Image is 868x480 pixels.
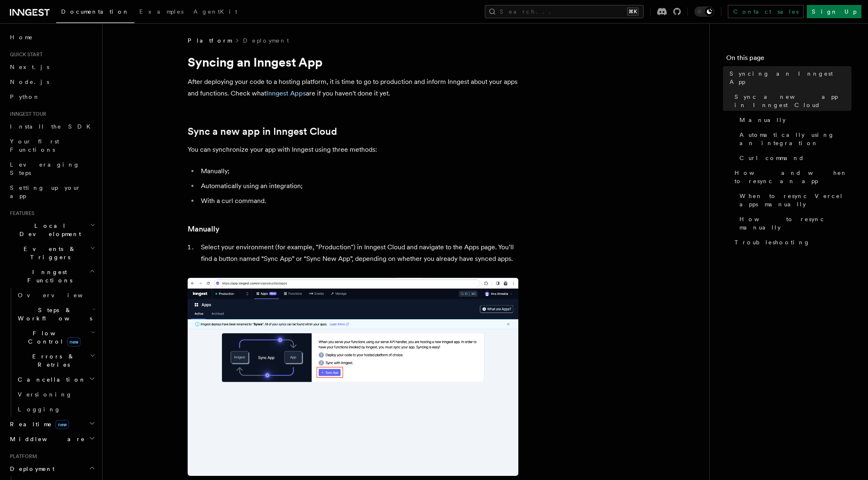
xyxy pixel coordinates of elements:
a: Leveraging Steps [7,157,97,180]
kbd: ⌘K [627,7,639,16]
button: Events & Triggers [7,241,97,265]
span: When to resync Vercel apps manually [739,192,851,208]
button: Errors & Retries [14,349,97,372]
a: Curl command [736,150,851,165]
span: Manually [739,116,786,124]
span: Leveraging Steps [10,161,80,176]
span: Events & Triggers [7,245,90,261]
span: Your first Functions [10,138,59,153]
a: Deployment [243,36,289,45]
span: Middleware [7,435,85,443]
a: Python [7,89,97,104]
a: Overview [14,288,97,303]
a: Your first Functions [7,134,97,157]
a: Home [7,30,97,45]
a: Manually [736,112,851,127]
span: Syncing an Inngest App [730,69,851,86]
button: Steps & Workflows [14,303,97,326]
span: Setting up your app [10,184,81,199]
span: Features [7,210,34,217]
span: Install the SDK [10,123,95,130]
a: Syncing an Inngest App [726,66,851,89]
span: Realtime [7,420,69,428]
li: Manually; [198,165,518,177]
li: Automatically using an integration; [198,180,518,192]
a: How to resync manually [736,212,851,235]
span: new [67,337,81,346]
button: Cancellation [14,372,97,387]
span: Sync a new app in Inngest Cloud [734,93,851,109]
span: Steps & Workflows [14,306,92,322]
button: Flow Controlnew [14,326,97,349]
span: Flow Control [14,329,91,346]
a: Contact sales [728,5,804,18]
button: Realtimenew [7,417,97,432]
span: Platform [188,36,231,45]
a: Versioning [14,387,97,402]
p: You can synchronize your app with Inngest using three methods: [188,144,518,155]
a: Documentation [56,2,134,23]
button: Local Development [7,218,97,241]
span: Next.js [10,64,49,70]
span: Platform [7,453,37,460]
span: Node.js [10,79,49,85]
div: Inngest Functions [7,288,97,417]
a: Sync a new app in Inngest Cloud [731,89,851,112]
button: Toggle dark mode [694,7,714,17]
a: Setting up your app [7,180,97,203]
li: Select your environment (for example, "Production") in Inngest Cloud and navigate to the Apps pag... [198,241,518,265]
span: Local Development [7,222,90,238]
span: Inngest tour [7,111,46,117]
button: Search...⌘K [485,5,644,18]
a: Sync a new app in Inngest Cloud [188,126,337,137]
span: Overview [18,292,103,299]
a: When to resync Vercel apps manually [736,189,851,212]
span: Inngest Functions [7,268,89,284]
span: AgentKit [193,8,237,15]
a: Inngest Apps [266,89,306,97]
a: Node.js [7,74,97,89]
p: After deploying your code to a hosting platform, it is time to go to production and inform Innges... [188,76,518,99]
span: Documentation [61,8,129,15]
h4: On this page [726,53,851,66]
span: Curl command [739,154,804,162]
a: Automatically using an integration [736,127,851,150]
span: Deployment [7,465,55,473]
button: Inngest Functions [7,265,97,288]
a: Manually [188,223,219,235]
h1: Syncing an Inngest App [188,55,518,69]
span: Cancellation [14,375,86,384]
a: Install the SDK [7,119,97,134]
span: Logging [18,406,61,413]
button: Deployment [7,461,97,476]
img: Inngest Cloud screen with sync App button when you have no apps synced yet [188,278,518,476]
a: Logging [14,402,97,417]
span: How and when to resync an app [734,169,851,185]
span: Examples [139,8,184,15]
span: Quick start [7,51,43,58]
a: Next.js [7,60,97,74]
li: With a curl command. [198,195,518,207]
span: new [55,420,69,429]
span: Automatically using an integration [739,131,851,147]
span: Versioning [18,391,72,398]
button: Middleware [7,432,97,447]
span: Python [10,93,40,100]
a: Troubleshooting [731,235,851,250]
a: How and when to resync an app [731,165,851,189]
a: Examples [134,2,188,22]
a: AgentKit [188,2,242,22]
span: Home [10,33,33,41]
a: Sign Up [807,5,861,18]
span: How to resync manually [739,215,851,232]
span: Errors & Retries [14,352,90,369]
span: Troubleshooting [734,238,810,246]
